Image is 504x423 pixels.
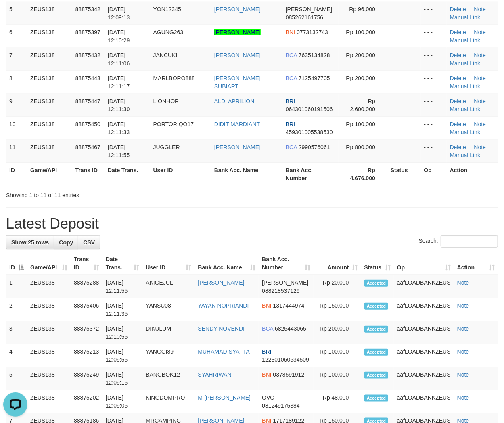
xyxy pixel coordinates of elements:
th: ID [6,163,27,185]
span: [DATE] 12:10:29 [108,29,130,44]
td: aafLOADBANKZEUS [394,344,454,367]
span: Copy 7125497705 to clipboard [299,75,330,81]
a: Note [474,121,486,127]
span: [DATE] 12:11:55 [108,144,130,158]
td: Rp 48,000 [314,390,361,413]
a: SYAHRIWAN [198,371,231,378]
button: Open LiveChat chat widget [3,3,27,27]
span: Rp 96,000 [349,6,375,13]
a: [PERSON_NAME] [214,6,261,13]
a: Delete [450,52,466,58]
span: Copy [59,239,73,246]
span: YON12345 [153,6,181,13]
td: ZEUS138 [27,71,72,94]
a: Delete [450,121,466,127]
a: DIDIT MARDIANT [214,121,260,127]
span: Rp 200,000 [346,75,375,81]
td: ZEUS138 [27,321,71,344]
td: 11 [6,140,27,163]
span: 88875432 [75,52,100,58]
a: Delete [450,144,466,150]
a: CSV [78,235,100,249]
td: Rp 20,000 [314,275,361,298]
td: ZEUS138 [27,25,72,48]
span: Rp 100,000 [346,121,375,127]
a: Copy [54,235,78,249]
td: aafLOADBANKZEUS [394,321,454,344]
td: ZEUS138 [27,94,72,117]
th: Bank Acc. Name: activate to sort column ascending [194,252,259,275]
span: Rp 100,000 [346,29,375,35]
td: 8 [6,71,27,94]
a: Note [474,6,486,13]
span: Rp 800,000 [346,144,375,150]
span: Copy 2990576061 to clipboard [299,144,330,150]
a: Manual Link [450,106,481,113]
td: DIKULUM [142,321,194,344]
span: BRI [262,348,271,355]
a: SENDY NOVENDI [198,325,245,332]
span: BNI [262,371,271,378]
a: MUHAMAD SYAFTA [198,348,250,355]
span: 88875467 [75,144,100,150]
a: Note [474,98,486,104]
a: Note [474,29,486,35]
span: 88875342 [75,6,100,13]
span: Copy 0378591912 to clipboard [273,371,305,378]
a: Delete [450,6,466,13]
td: aafLOADBANKZEUS [394,367,454,390]
span: [PERSON_NAME] [262,279,308,286]
td: Rp 150,000 [314,298,361,321]
th: Op [421,163,447,185]
span: PORTORIQO17 [153,121,194,127]
a: Manual Link [450,14,481,21]
span: JUGGLER [153,144,180,150]
td: - - - [421,2,447,25]
span: BCA [286,75,297,81]
span: BRI [286,98,295,104]
th: ID: activate to sort column descending [6,252,27,275]
td: 88875249 [71,367,102,390]
span: Copy 085262161756 to clipboard [286,14,323,21]
a: [PERSON_NAME] [214,29,261,35]
span: Accepted [364,326,389,333]
input: Search: [441,235,498,248]
span: OVO [262,394,274,401]
span: Copy 7635134828 to clipboard [299,52,330,58]
td: - - - [421,48,447,71]
td: 10 [6,117,27,140]
label: Search: [419,235,498,248]
th: Date Trans. [105,163,150,185]
span: AGUNG263 [153,29,184,35]
h1: Latest Deposit [6,216,498,232]
th: Op: activate to sort column ascending [394,252,454,275]
td: YANGGI89 [142,344,194,367]
td: ZEUS138 [27,48,72,71]
td: Rp 200,000 [314,321,361,344]
td: 4 [6,344,27,367]
td: aafLOADBANKZEUS [394,390,454,413]
a: Manual Link [450,152,481,158]
div: Showing 1 to 11 of 11 entries [6,188,204,199]
span: Copy 081249175384 to clipboard [262,402,299,409]
span: Copy 1317444974 to clipboard [273,302,305,309]
a: [PERSON_NAME] [214,52,261,58]
a: Manual Link [450,37,481,44]
span: Copy 088218537129 to clipboard [262,288,299,294]
td: Rp 100,000 [314,344,361,367]
a: Note [474,75,486,81]
a: Note [457,371,469,378]
span: Accepted [364,303,389,310]
span: 88875397 [75,29,100,35]
span: BCA [286,52,297,58]
td: 6 [6,25,27,48]
a: Note [474,144,486,150]
a: [PERSON_NAME] SUBIART [214,75,261,90]
td: ZEUS138 [27,344,71,367]
span: Copy 0773132743 to clipboard [297,29,328,35]
td: 88875202 [71,390,102,413]
td: 5 [6,2,27,25]
a: YAYAN NOPRIANDI [198,302,249,309]
a: [PERSON_NAME] [214,144,261,150]
th: Date Trans.: activate to sort column ascending [102,252,142,275]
